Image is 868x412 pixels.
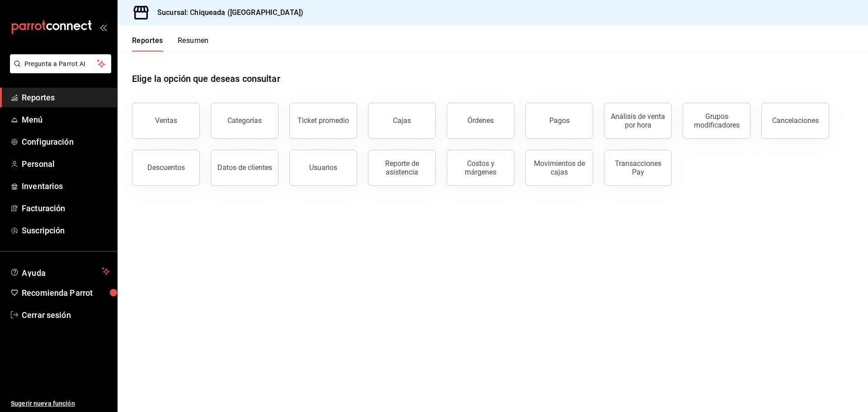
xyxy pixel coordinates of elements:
button: Categorías [211,103,278,139]
span: Ayuda [22,266,98,277]
span: Inventarios [22,180,110,192]
div: Datos de clientes [217,163,272,172]
button: Transacciones Pay [604,150,672,186]
button: Pregunta a Parrot AI [10,54,111,73]
div: Cajas [393,115,411,126]
div: Categorías [227,116,262,125]
span: Cerrar sesión [22,309,110,321]
div: Órdenes [467,116,494,125]
button: Cancelaciones [761,103,829,139]
button: Grupos modificadores [683,103,750,139]
span: Menú [22,114,110,126]
button: Descuentos [132,150,200,186]
div: Descuentos [147,163,185,172]
button: Análisis de venta por hora [604,103,672,139]
div: Usuarios [309,163,337,172]
span: Reportes [22,91,110,104]
button: Reporte de asistencia [368,150,436,186]
div: Ticket promedio [297,116,349,125]
a: Pregunta a Parrot AI [6,66,111,75]
button: Ticket promedio [289,103,357,139]
button: Movimientos de cajas [525,150,593,186]
a: Cajas [368,103,436,139]
div: Ventas [155,116,177,125]
button: Costos y márgenes [447,150,514,186]
button: Datos de clientes [211,150,278,186]
div: Transacciones Pay [610,159,666,176]
button: Reportes [132,36,163,52]
span: Recomienda Parrot [22,287,110,299]
div: Pagos [549,116,570,125]
span: Configuración [22,136,110,148]
button: Órdenes [447,103,514,139]
div: Grupos modificadores [689,112,745,129]
span: Suscripción [22,224,110,237]
span: Facturación [22,202,110,214]
button: Usuarios [289,150,357,186]
div: Cancelaciones [772,116,819,125]
button: Pagos [525,103,593,139]
div: Costos y márgenes [453,159,509,176]
div: Reporte de asistencia [374,159,430,176]
div: navigation tabs [132,36,209,52]
button: Ventas [132,103,200,139]
div: Análisis de venta por hora [610,112,666,129]
h3: Sucursal: Chiqueada ([GEOGRAPHIC_DATA]) [150,7,303,18]
h1: Elige la opción que deseas consultar [132,72,280,85]
span: Personal [22,158,110,170]
button: open_drawer_menu [99,24,107,31]
span: Sugerir nueva función [11,399,110,408]
div: Movimientos de cajas [531,159,587,176]
span: Pregunta a Parrot AI [24,59,97,69]
button: Resumen [178,36,209,52]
